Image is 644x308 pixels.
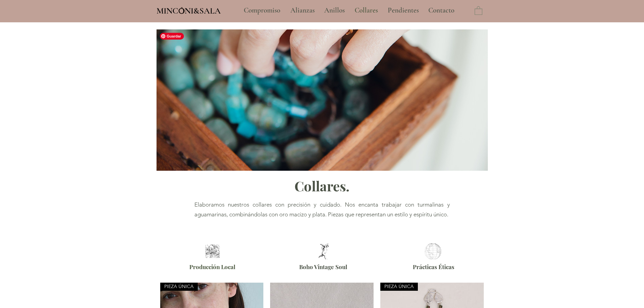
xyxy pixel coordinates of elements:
a: Anillos [319,2,350,19]
p: Contacto [425,2,458,19]
a: MINCONI&SALA [157,4,221,16]
a: Collares [350,2,383,19]
img: joyeria artesanal barcelona [204,244,221,258]
a: Contacto [423,2,460,19]
span: Producción Local [189,263,235,270]
p: Alianzas [287,2,318,19]
span: Elaboramos nuestros collares con precisión y cuidado. Nos encanta trabajar con turmalinas y aguam... [194,201,450,218]
span: Guardar [160,33,184,40]
p: Anillos [321,2,348,19]
a: Compromiso [239,2,285,19]
span: MINCONI&SALA [157,6,221,16]
p: Pendientes [384,2,422,19]
nav: Sitio [225,2,473,19]
img: joyeria vintage y boho [313,243,334,259]
span: Boho Vintage Soul [299,263,347,270]
span: Collares. [294,177,350,195]
p: Compromiso [240,2,284,19]
span: Prácticas Éticas [413,263,454,270]
img: joyas eticas [423,243,443,259]
img: Minconi Sala [179,7,185,14]
a: Alianzas [285,2,319,19]
a: Pendientes [383,2,423,19]
p: Collares [351,2,381,19]
img: Collares artesanales con gemas [157,29,488,171]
